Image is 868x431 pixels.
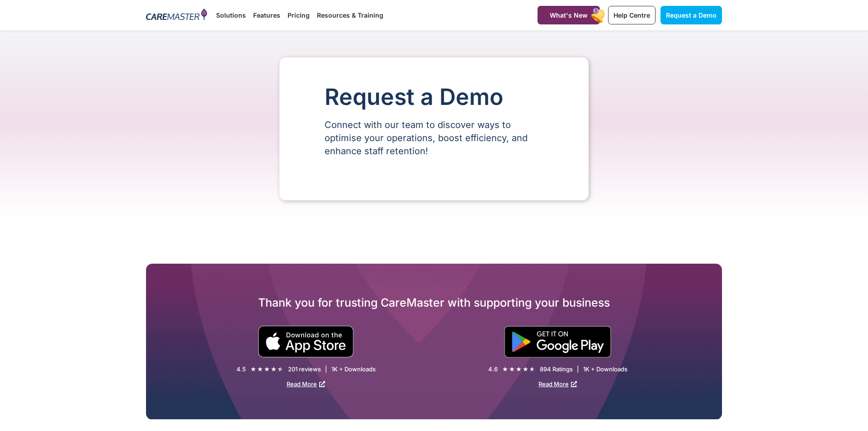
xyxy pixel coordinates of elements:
[523,365,528,374] i: ★
[146,295,722,310] h2: Thank you for trusting CareMaster with supporting your business
[529,365,535,374] i: ★
[325,118,543,158] p: Connect with our team to discover ways to optimise your operations, boost efficiency, and enhance...
[660,6,722,24] a: Request a Demo
[488,365,498,373] div: 4.6
[288,365,376,373] div: 201 reviews | 1K + Downloads
[278,365,283,374] i: ★
[504,326,611,358] img: "Get is on" Black Google play button.
[502,365,535,374] div: 4.6/5
[236,365,246,373] div: 4.5
[613,11,650,19] span: Help Centre
[538,6,600,24] a: What's New
[538,380,577,388] a: Read More
[516,365,522,374] i: ★
[666,11,717,19] span: Request a Demo
[287,380,325,388] a: Read More
[257,365,263,374] i: ★
[258,326,354,358] img: small black download on the apple app store button.
[502,365,508,374] i: ★
[250,365,283,374] div: 4.5/5
[550,11,588,19] span: What's New
[608,6,656,24] a: Help Centre
[509,365,515,374] i: ★
[146,9,207,22] img: CareMaster Logo
[325,85,543,109] h1: Request a Demo
[264,365,270,374] i: ★
[271,365,277,374] i: ★
[540,365,627,373] div: 894 Ratings | 1K + Downloads
[250,365,256,374] i: ★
